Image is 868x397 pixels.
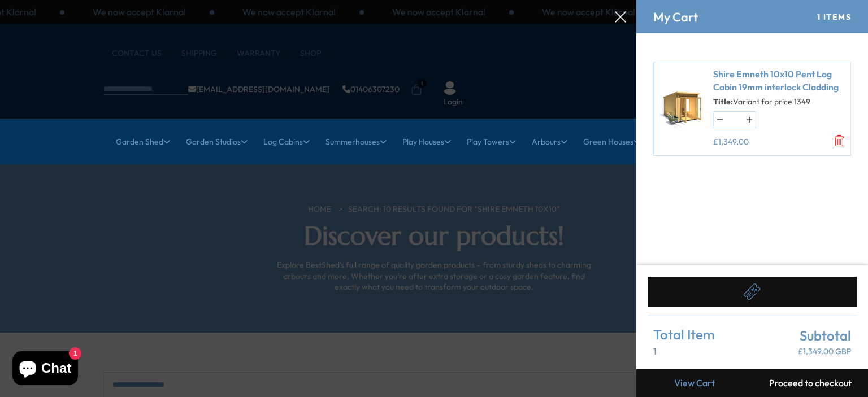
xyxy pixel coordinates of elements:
[798,329,851,342] span: Subtotal
[532,128,567,156] a: Arbours
[653,328,715,341] span: Total Item
[583,128,640,156] a: Green Houses
[186,128,248,156] a: Garden Studios
[263,128,310,156] a: Log Cabins
[653,345,715,357] p: 1
[467,128,516,156] a: Play Towers
[834,135,845,146] a: Remove Shire Emneth 10x10 Pent Log Cabin 19mm interlock Cladding - Variant for price 1349
[636,369,752,397] a: View Cart
[817,12,851,22] div: 1 Items
[116,128,170,156] a: Garden Shed
[653,10,698,24] h4: My Cart
[713,98,845,106] p: Variant for price 1349
[798,346,851,357] p: £1,349.00 GBP
[402,128,451,156] a: Play Houses
[9,351,81,388] inbox-online-store-chat: Shopify online store chat
[726,112,743,128] input: Quantity for Shire Emneth 10x10 Pent Log Cabin 19mm interlock Cladding
[752,369,868,397] button: Proceed to checkout
[325,128,387,156] a: Summerhouses
[713,97,733,107] strong: Title:
[713,68,845,93] a: Shire Emneth 10x10 Pent Log Cabin 19mm interlock Cladding
[713,137,749,148] ins: £1,349.00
